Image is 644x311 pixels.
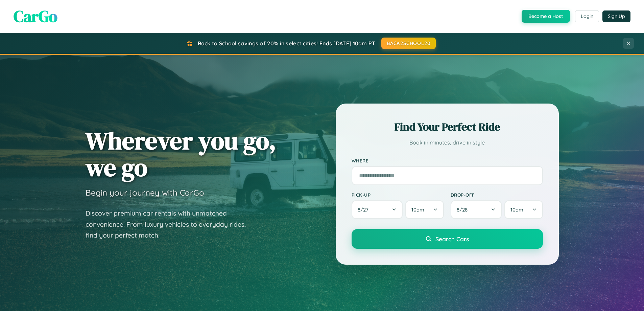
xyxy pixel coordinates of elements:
button: 10am [405,200,444,219]
button: Search Cars [352,229,543,249]
button: 8/28 [451,200,502,219]
span: 10am [411,206,424,213]
button: Become a Host [522,10,570,23]
h1: Wherever you go, we go [86,127,276,181]
button: Login [575,10,599,22]
span: 8 / 27 [358,206,372,213]
span: Back to School savings of 20% in select cities! Ends [DATE] 10am PT. [198,40,376,47]
h2: Find Your Perfect Ride [352,119,543,134]
button: 8/27 [352,200,403,219]
span: Search Cars [435,235,469,243]
h3: Begin your journey with CarGo [86,187,204,198]
p: Book in minutes, drive in style [352,138,543,148]
button: BACK2SCHOOL20 [381,38,436,49]
label: Where [352,158,543,163]
button: Sign Up [602,10,630,22]
label: Drop-off [451,192,543,198]
label: Pick-up [352,192,444,198]
button: 10am [504,200,543,219]
span: 8 / 28 [457,206,471,213]
span: 10am [510,206,523,213]
span: CarGo [14,5,57,27]
p: Discover premium car rentals with unmatched convenience. From luxury vehicles to everyday rides, ... [86,208,255,241]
